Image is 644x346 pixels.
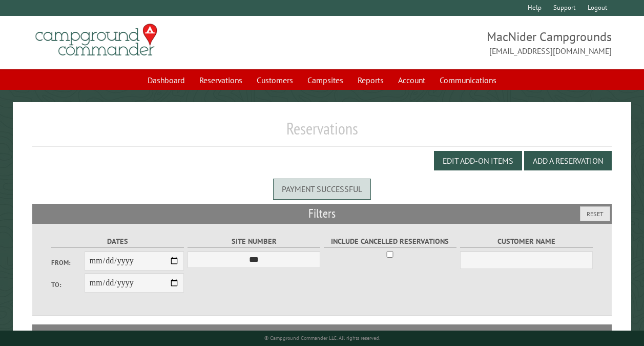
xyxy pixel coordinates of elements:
th: Total [459,324,500,343]
label: To: [51,280,85,290]
small: © Campground Commander LLC. All rights reserved. [264,335,380,341]
a: Customers [251,70,299,90]
th: Site [37,324,94,343]
a: Reports [351,70,390,90]
th: Due [500,324,554,343]
img: Campground Commander [32,20,160,60]
a: Dashboard [141,70,191,90]
button: Add a Reservation [524,151,612,170]
th: Customer [339,324,458,343]
th: Edit [554,324,612,343]
a: Campsites [301,70,349,90]
label: Customer Name [460,236,593,247]
th: Camper Details [168,324,340,343]
a: Account [392,70,431,90]
label: Dates [51,236,184,247]
label: From: [51,258,85,267]
a: Reservations [193,70,248,90]
button: Reset [580,206,610,221]
th: Dates [94,324,168,343]
label: Site Number [188,236,320,247]
h1: Reservations [32,119,612,147]
label: Include Cancelled Reservations [324,236,456,247]
div: Payment successful [273,179,371,199]
button: Edit Add-on Items [434,151,522,170]
h2: Filters [32,204,612,223]
span: MacNider Campgrounds [EMAIL_ADDRESS][DOMAIN_NAME] [322,28,612,57]
a: Communications [433,70,503,90]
